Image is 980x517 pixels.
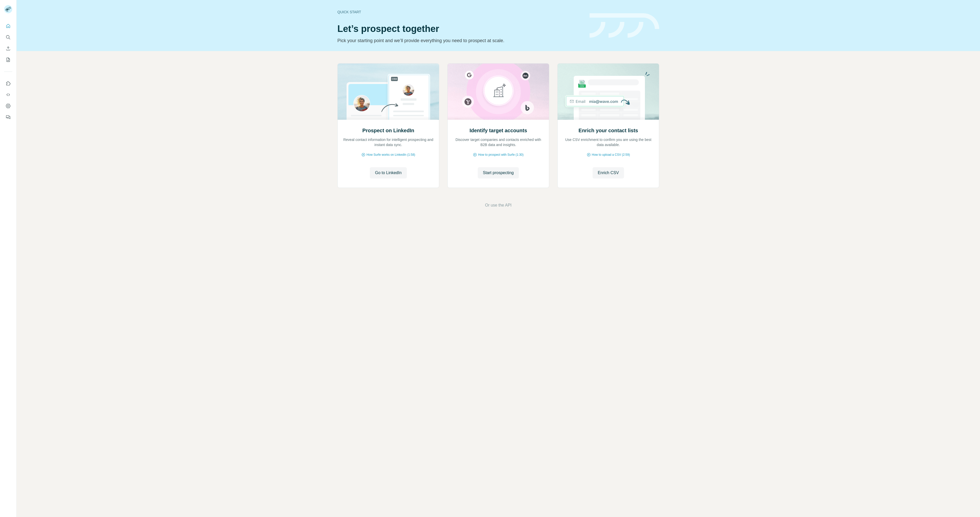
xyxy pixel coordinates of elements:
[592,152,630,157] span: How to upload a CSV (2:59)
[470,127,527,134] h2: Identify target accounts
[557,64,659,120] img: Enrich your contact lists
[590,13,659,38] img: banner
[337,64,439,120] img: Prospect on LinkedIn
[337,9,583,15] div: Quick start
[478,167,519,178] button: Start prospecting
[375,170,401,176] span: Go to LinkedIn
[4,44,12,53] button: Enrich CSV
[343,137,434,147] p: Reveal contact information for intelligent prospecting and instant data sync.
[4,55,12,64] button: My lists
[4,113,12,122] button: Feedback
[366,152,415,157] span: How Surfe works on LinkedIn (1:58)
[337,37,583,44] p: Pick your starting point and we’ll provide everything you need to prospect at scale.
[4,79,12,88] button: Use Surfe on LinkedIn
[4,33,12,42] button: Search
[370,167,407,178] button: Go to LinkedIn
[563,137,654,147] p: Use CSV enrichment to confirm you are using the best data available.
[478,152,523,157] span: How to prospect with Surfe (1:30)
[579,127,638,134] h2: Enrich your contact lists
[593,167,624,178] button: Enrich CSV
[485,202,511,208] button: Or use the API
[598,170,619,176] span: Enrich CSV
[447,64,549,120] img: Identify target accounts
[4,21,12,31] button: Quick start
[4,101,12,111] button: Dashboard
[4,90,12,99] button: Use Surfe API
[337,24,583,34] h1: Let’s prospect together
[483,170,514,176] span: Start prospecting
[362,127,414,134] h2: Prospect on LinkedIn
[453,137,544,147] p: Discover target companies and contacts enriched with B2B data and insights.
